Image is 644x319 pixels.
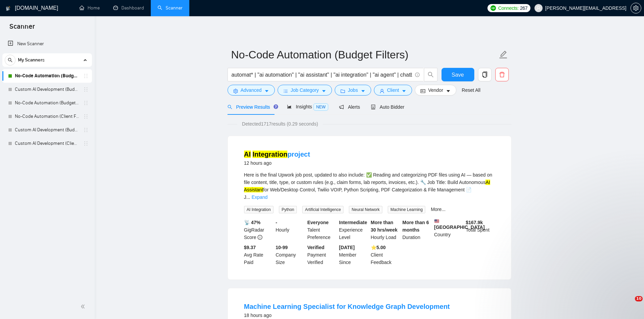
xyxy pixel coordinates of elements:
[348,86,358,94] span: Jobs
[485,180,490,185] mark: AI
[536,6,541,10] span: user
[244,206,273,213] span: AI Integration
[428,86,443,94] span: Vendor
[387,86,399,94] span: Client
[83,114,89,119] span: holder
[302,206,343,213] span: Artificial Intelligence
[307,245,325,250] b: Verified
[83,100,89,106] span: holder
[466,220,483,225] b: $ 167.9k
[307,220,329,225] b: Everyone
[433,219,464,241] div: Country
[15,83,79,96] a: Custom AI Development (Budget Filter)
[252,194,267,200] a: Expand
[18,53,45,67] span: My Scanners
[371,220,398,233] b: More than 30 hrs/week
[371,105,376,109] span: robot
[244,220,261,225] b: 📡 47%
[306,219,338,241] div: Talent Preference
[228,104,276,110] span: Preview Results
[621,296,637,312] iframe: Intercom live chat
[158,5,183,11] a: searchScanner
[339,105,344,109] span: notification
[402,220,429,233] b: More than 6 months
[241,86,262,94] span: Advanced
[237,120,323,128] span: Detected 1717 results (0.29 seconds)
[291,86,319,94] span: Job Category
[243,244,275,266] div: Avg Rate Paid
[306,244,338,266] div: Payment Verified
[4,22,40,36] span: Scanner
[15,137,79,150] a: Custom AI Development (Client Filters)
[452,71,464,79] span: Save
[491,5,496,11] img: upwork-logo.png
[243,219,275,241] div: GigRadar Score
[287,104,328,109] span: Insights
[635,296,643,301] span: 10
[113,5,144,11] a: dashboardDashboard
[339,220,367,225] b: Intermediate
[83,73,89,79] span: holder
[228,105,232,109] span: search
[228,85,275,96] button: settingAdvancedcaret-down
[335,85,371,96] button: folderJobscaret-down
[434,219,485,230] b: [GEOGRAPHIC_DATA]
[388,206,425,213] span: Machine Learning
[495,68,509,81] button: delete
[258,235,262,240] span: info-circle
[83,127,89,133] span: holder
[264,88,269,94] span: caret-down
[6,3,10,14] img: logo
[287,104,292,109] span: area-chart
[232,71,412,79] input: Search Freelance Jobs...
[244,245,256,250] b: $9.37
[464,219,496,241] div: Total Spent
[273,104,279,110] div: Tooltip anchor
[83,87,89,92] span: holder
[520,4,527,12] span: 267
[8,37,87,51] a: New Scanner
[274,219,306,241] div: Hourly
[313,103,328,111] span: NEW
[498,4,519,12] span: Connects:
[421,88,425,94] span: idcard
[339,104,360,110] span: Alerts
[340,88,345,94] span: folder
[415,85,456,96] button: idcardVendorcaret-down
[15,123,79,137] a: Custom AI Development (Budget Filters)
[321,88,326,94] span: caret-down
[15,110,79,123] a: No-Code Automation (Client Filters)
[231,46,498,63] input: Scanner name...
[462,86,480,94] a: Reset All
[253,151,287,158] mark: Integration
[369,244,401,266] div: Client Feedback
[496,72,508,78] span: delete
[274,244,306,266] div: Company Size
[80,303,87,310] span: double-left
[244,303,450,310] a: Machine Learning Specialist for Knowledge Graph Development
[401,219,433,241] div: Duration
[338,219,369,241] div: Experience Level
[233,88,238,94] span: setting
[338,244,369,266] div: Member Since
[478,72,491,78] span: copy
[631,5,641,11] span: setting
[244,171,495,201] div: Here is the final Upwork job post, updated to also include: ✅ Reading and categorizing PDF files ...
[349,206,382,213] span: Neural Network
[15,69,79,83] a: No-Code Automation (Budget Filters)
[630,5,641,11] a: setting
[369,219,401,241] div: Hourly Load
[279,206,297,213] span: Python
[446,88,451,94] span: caret-down
[371,245,386,250] b: ⭐️ 5.00
[2,37,92,51] li: New Scanner
[276,220,277,225] b: -
[2,53,92,150] li: My Scanners
[630,3,641,14] button: setting
[244,151,310,158] a: AI Integrationproject
[244,159,310,167] div: 12 hours ago
[278,85,332,96] button: barsJob Categorycaret-down
[5,58,15,62] span: search
[434,219,439,223] img: 🇺🇸
[244,187,263,192] mark: Assistant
